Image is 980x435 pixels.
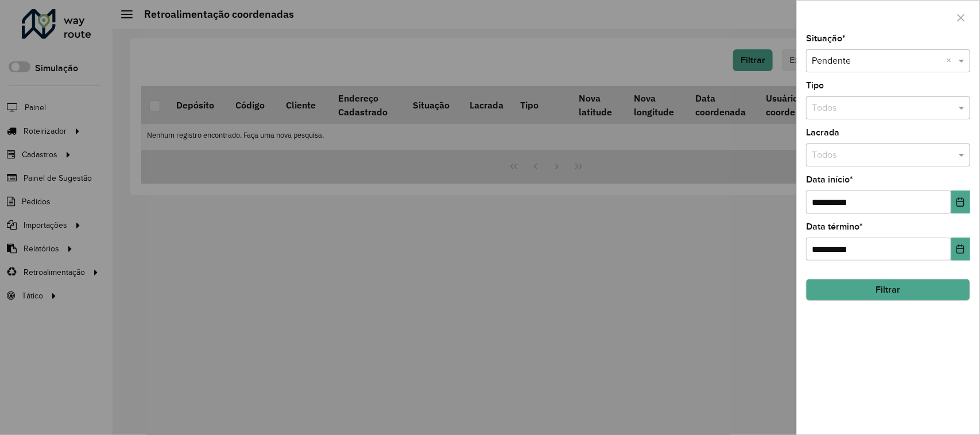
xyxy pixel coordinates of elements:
[806,79,824,92] label: Tipo
[806,220,863,234] label: Data término
[806,173,853,187] label: Data início
[806,279,970,301] button: Filtrar
[951,191,970,213] button: Choose Date
[946,54,956,68] span: Clear all
[806,126,839,139] label: Lacrada
[806,32,846,45] label: Situação
[951,238,970,261] button: Choose Date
